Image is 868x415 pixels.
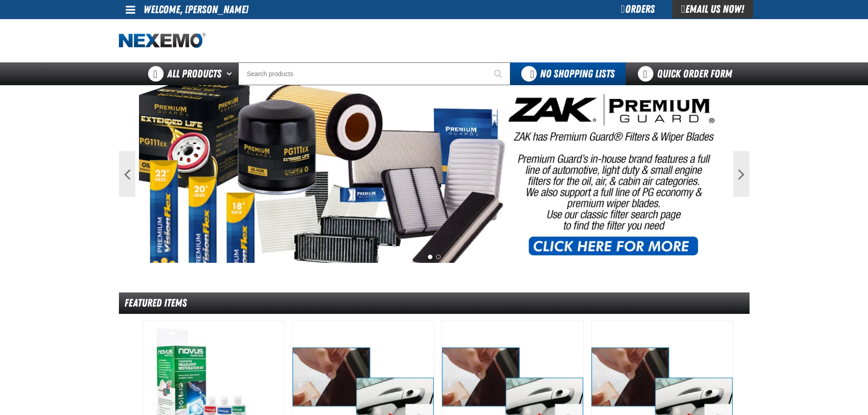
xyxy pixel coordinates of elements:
[428,255,432,259] button: 1 of 2
[223,62,238,85] button: Open All Products pages
[733,151,750,197] button: Next
[436,255,441,259] button: 2 of 2
[510,62,626,85] button: You do not have available Shopping Lists. Open to Create a New List
[119,151,135,197] button: Previous
[488,62,510,85] button: Start Searching
[626,62,749,85] a: Quick Order Form
[119,33,205,49] img: Nexemo logo
[238,62,510,85] input: Search
[119,292,750,314] div: Featured Items
[167,66,221,82] span: All Products
[139,85,729,263] img: PG Filters & Wipers
[540,67,615,80] span: No Shopping Lists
